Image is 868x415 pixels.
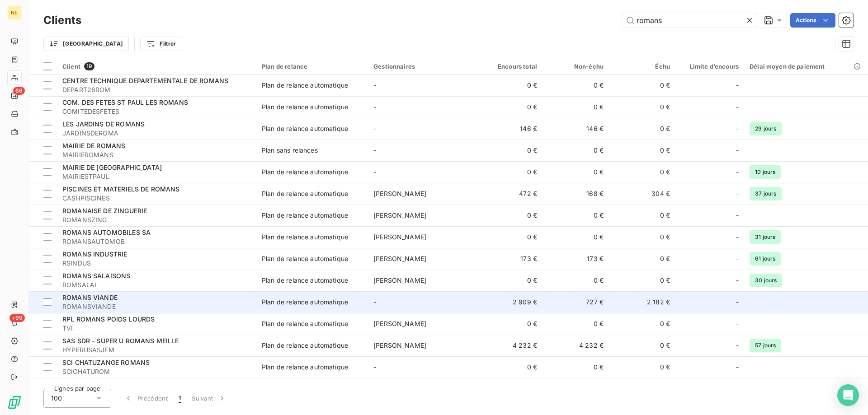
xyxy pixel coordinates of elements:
[62,129,251,138] span: JARDINSDEROMA
[609,270,675,291] td: 0 €
[373,320,426,327] span: [PERSON_NAME]
[62,359,150,366] span: SCI CHATUZANGE ROMANS
[62,172,251,181] span: MAIRIESTPAUL
[373,211,426,219] span: [PERSON_NAME]
[84,62,94,70] span: 19
[736,189,739,198] span: -
[476,270,542,291] td: 0 €
[542,313,609,335] td: 0 €
[62,163,162,171] span: MAIRIE DE [GEOGRAPHIC_DATA]
[62,150,251,159] span: MAIRIEROMANS
[186,389,232,408] button: Suivant
[262,254,348,263] div: Plan de relance automatique
[262,298,348,307] div: Plan de relance automatique
[62,207,147,214] span: ROMANAISE DE ZINGUERIE
[542,270,609,291] td: 0 €
[736,319,739,328] span: -
[62,250,127,258] span: ROMANS INDUSTRIE
[622,13,758,28] input: Rechercher
[62,345,251,354] span: HYPERUSASJFM
[750,230,781,244] span: 31 jours
[62,194,251,203] span: CASHPISCINES
[542,183,609,205] td: 168 €
[62,337,179,345] span: SAS SDR - SUPER U ROMANS MEILLE
[736,254,739,263] span: -
[373,233,426,241] span: [PERSON_NAME]
[609,75,675,96] td: 0 €
[542,248,609,270] td: 173 €
[7,395,22,410] img: Logo LeanPay
[609,118,675,140] td: 0 €
[609,291,675,313] td: 2 182 €
[476,75,542,96] td: 0 €
[476,183,542,205] td: 472 €
[736,341,739,350] span: -
[51,394,62,403] span: 100
[476,205,542,226] td: 0 €
[476,118,542,140] td: 146 €
[62,142,125,149] span: MAIRIE DE ROMANS
[373,255,426,262] span: [PERSON_NAME]
[9,314,25,322] span: +99
[62,294,118,301] span: ROMANS VIANDE
[373,363,376,371] span: -
[609,356,675,378] td: 0 €
[609,313,675,335] td: 0 €
[262,168,348,177] div: Plan de relance automatique
[736,124,739,133] span: -
[542,205,609,226] td: 0 €
[736,168,739,177] span: -
[62,215,251,224] span: ROMANSZING
[262,341,348,350] div: Plan de relance automatique
[609,335,675,356] td: 0 €
[542,96,609,118] td: 0 €
[262,124,348,133] div: Plan de relance automatique
[262,233,348,242] div: Plan de relance automatique
[62,63,80,70] span: Client
[476,226,542,248] td: 0 €
[13,87,25,95] span: 66
[542,118,609,140] td: 146 €
[609,140,675,161] td: 0 €
[62,228,151,236] span: ROMANS AUTOMOBILES SA
[62,98,188,106] span: COM. DES FETES ST PAUL LES ROMANS
[476,356,542,378] td: 0 €
[750,165,781,179] span: 10 jours
[736,103,739,112] span: -
[542,291,609,313] td: 727 €
[262,319,348,328] div: Plan de relance automatique
[62,315,155,323] span: RPL ROMANS POIDS LOURDS
[542,75,609,96] td: 0 €
[62,237,251,246] span: ROMANSAUTOMOB
[736,211,739,220] span: -
[750,339,781,352] span: 57 jours
[542,161,609,183] td: 0 €
[542,378,609,400] td: 0 €
[173,389,186,408] button: 1
[43,12,81,28] h3: Clients
[179,394,181,403] span: 1
[476,161,542,183] td: 0 €
[609,378,675,400] td: 0 €
[609,183,675,205] td: 304 €
[542,335,609,356] td: 4 232 €
[609,205,675,226] td: 0 €
[476,248,542,270] td: 173 €
[62,77,228,84] span: CENTRE TECHNIQUE DEPARTEMENTALE DE ROMANS
[750,63,863,70] div: Délai moyen de paiement
[736,363,739,372] span: -
[262,276,348,285] div: Plan de relance automatique
[373,81,376,89] span: -
[373,63,471,70] div: Gestionnaires
[837,384,859,406] div: Open Intercom Messenger
[736,146,739,155] span: -
[609,161,675,183] td: 0 €
[62,280,251,289] span: ROMSALAI
[140,37,182,51] button: Filtrer
[542,140,609,161] td: 0 €
[750,252,781,266] span: 61 jours
[62,367,251,376] span: SCICHATUROM
[262,103,348,112] div: Plan de relance automatique
[262,189,348,198] div: Plan de relance automatique
[62,302,251,311] span: ROMANSVIANDE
